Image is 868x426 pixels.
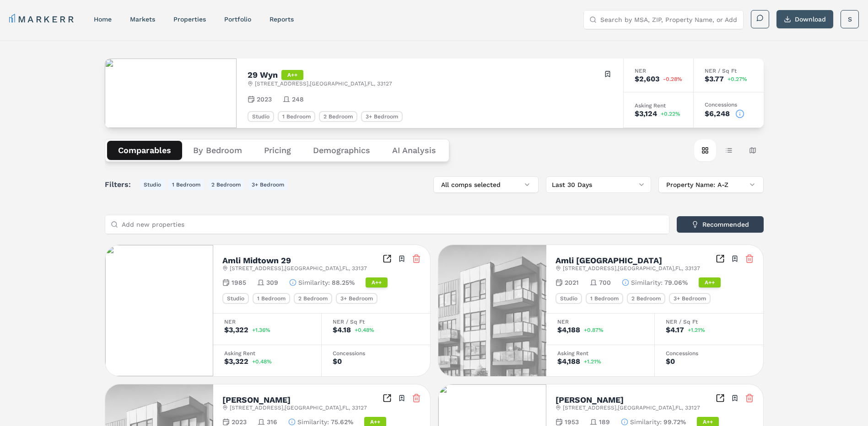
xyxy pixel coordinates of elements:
[253,141,302,160] button: Pricing
[222,256,291,265] h2: Amli Midtown 29
[222,293,249,304] div: Studio
[107,141,182,160] button: Comparables
[728,76,747,82] span: +0.27%
[168,179,204,190] button: 1 Bedroom
[224,326,248,334] div: $3,322
[255,80,392,87] span: [STREET_ADDRESS] , [GEOGRAPHIC_DATA] , FL , 33127
[333,358,342,365] div: $0
[666,358,675,365] div: $0
[94,16,112,23] a: home
[173,16,206,23] a: properties
[433,176,539,193] button: All comps selected
[122,215,663,234] input: Add new properties
[666,319,752,325] div: NER / Sq Ft
[355,327,374,333] span: +0.48%
[9,13,75,26] a: MARKERR
[557,351,643,356] div: Asking Rent
[222,396,291,404] h2: [PERSON_NAME]
[224,358,248,365] div: $3,322
[699,277,721,288] div: A++
[600,11,738,29] input: Search by MSA, ZIP, Property Name, or Address
[105,179,136,190] span: Filters:
[224,351,310,356] div: Asking Rent
[563,404,700,411] span: [STREET_ADDRESS] , [GEOGRAPHIC_DATA] , FL , 33127
[224,319,310,325] div: NER
[333,319,419,325] div: NER / Sq Ft
[281,70,303,80] div: A++
[130,16,155,23] a: markets
[252,327,270,333] span: +1.36%
[294,293,332,304] div: 2 Bedroom
[298,278,330,287] span: Similarity :
[555,293,582,304] div: Studio
[716,394,725,403] a: Inspect Comparables
[658,176,764,193] button: Property Name: A-Z
[666,351,752,356] div: Concessions
[182,141,253,160] button: By Bedroom
[555,256,662,265] h2: Amli [GEOGRAPHIC_DATA]
[292,95,304,104] span: 248
[663,76,682,82] span: -0.28%
[669,293,711,304] div: 3+ Bedroom
[224,16,251,23] a: Portfolio
[716,254,725,263] a: Inspect Comparables
[278,111,315,122] div: 1 Bedroom
[631,278,663,287] span: Similarity :
[555,396,624,404] h2: [PERSON_NAME]
[563,265,700,272] span: [STREET_ADDRESS] , [GEOGRAPHIC_DATA] , FL , 33137
[586,293,623,304] div: 1 Bedroom
[661,111,680,117] span: +0.22%
[381,141,447,160] button: AI Analysis
[257,95,272,104] span: 2023
[565,278,579,287] span: 2021
[705,68,753,74] div: NER / Sq Ft
[336,293,377,304] div: 3+ Bedroom
[848,15,852,24] span: S
[705,110,730,117] div: $6,248
[208,179,244,190] button: 2 Bedroom
[557,326,580,334] div: $4,188
[270,16,294,23] a: reports
[333,326,351,334] div: $4.18
[248,111,274,122] div: Studio
[627,293,665,304] div: 2 Bedroom
[230,265,367,272] span: [STREET_ADDRESS] , [GEOGRAPHIC_DATA] , FL , 33137
[705,75,724,83] div: $3.77
[252,359,272,364] span: +0.48%
[319,111,357,122] div: 2 Bedroom
[599,278,611,287] span: 700
[635,110,657,117] div: $3,124
[266,278,278,287] span: 309
[705,102,753,107] div: Concessions
[666,326,684,334] div: $4.17
[333,351,419,356] div: Concessions
[664,278,688,287] span: 79.06%
[232,278,246,287] span: 1985
[635,68,682,74] div: NER
[584,327,604,333] span: +0.87%
[361,111,403,122] div: 3+ Bedroom
[230,404,367,411] span: [STREET_ADDRESS] , [GEOGRAPHIC_DATA] , FL , 33127
[635,75,659,83] div: $2,603
[302,141,381,160] button: Demographics
[776,10,833,28] button: Download
[677,216,764,233] button: Recommended
[383,254,392,263] a: Inspect Comparables
[383,394,392,403] a: Inspect Comparables
[841,10,859,28] button: S
[635,103,682,108] div: Asking Rent
[557,319,643,325] div: NER
[557,358,580,365] div: $4,188
[248,71,278,79] h2: 29 Wyn
[584,359,601,364] span: +1.21%
[332,278,355,287] span: 88.25%
[140,179,165,190] button: Studio
[253,293,290,304] div: 1 Bedroom
[248,179,288,190] button: 3+ Bedroom
[366,277,388,288] div: A++
[688,327,705,333] span: +1.21%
